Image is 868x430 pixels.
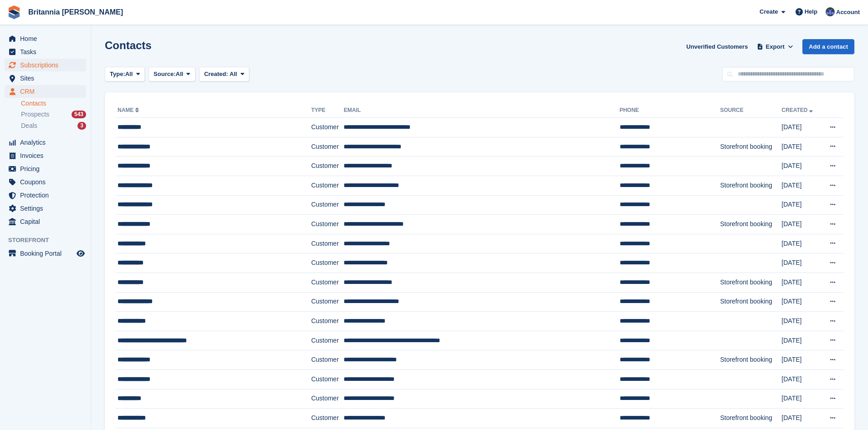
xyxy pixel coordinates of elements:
span: Storefront [8,236,91,245]
td: Customer [311,369,344,389]
a: menu [5,32,86,45]
a: menu [5,247,86,260]
a: Deals 3 [21,121,86,131]
td: [DATE] [781,369,821,389]
td: Customer [311,253,344,273]
td: Customer [311,157,344,176]
span: Pricing [20,162,75,175]
span: Account [836,8,860,17]
td: Customer [311,350,344,370]
img: stora-icon-8386f47178a22dfd0bd8f6a31ec36ba5ce8667c1dd55bd0f319d3a0aa187defe.svg [7,5,21,19]
a: menu [5,59,86,71]
span: Sites [20,72,75,85]
span: Capital [20,215,75,228]
a: Prospects 543 [21,110,86,119]
span: Export [766,42,785,51]
a: menu [5,46,86,58]
th: Type [311,103,344,118]
span: Help [805,7,817,16]
td: Customer [311,176,344,195]
span: Coupons [20,176,75,188]
button: Source: All [149,67,195,82]
td: [DATE] [781,195,821,215]
span: Create [760,7,778,16]
th: Source [720,103,781,118]
td: Storefront booking [720,409,781,428]
a: menu [5,72,86,85]
a: Add a contact [802,39,854,54]
button: Type: All [105,67,145,82]
div: 543 [72,111,86,118]
td: Customer [311,409,344,428]
span: Protection [20,189,75,202]
span: Prospects [21,110,49,119]
span: All [125,70,133,79]
a: menu [5,202,86,215]
span: Analytics [20,136,75,149]
a: menu [5,85,86,98]
button: Export [755,39,795,54]
a: menu [5,215,86,228]
a: Britannia [PERSON_NAME] [25,5,127,20]
td: Customer [311,292,344,312]
a: Contacts [21,99,86,108]
span: Created: [204,71,228,77]
span: Booking Portal [20,247,75,260]
td: Storefront booking [720,292,781,312]
td: [DATE] [781,253,821,273]
a: menu [5,162,86,175]
img: Lee Cradock [826,7,835,16]
th: Phone [620,103,720,118]
td: Customer [311,312,344,331]
td: [DATE] [781,157,821,176]
td: Customer [311,389,344,409]
td: Customer [311,273,344,292]
td: Storefront booking [720,137,781,157]
span: All [230,71,237,77]
th: Email [344,103,619,118]
td: Storefront booking [720,273,781,292]
td: Customer [311,137,344,157]
span: Subscriptions [20,59,75,71]
span: All [176,70,184,79]
td: Customer [311,331,344,350]
td: Customer [311,215,344,234]
a: Name [118,107,141,113]
a: menu [5,176,86,188]
h1: Contacts [105,39,152,51]
button: Created: All [199,67,249,82]
span: Source: [154,70,175,79]
td: [DATE] [781,292,821,312]
span: Type: [110,70,125,79]
span: Invoices [20,149,75,162]
td: [DATE] [781,409,821,428]
a: menu [5,136,86,149]
td: [DATE] [781,176,821,195]
span: CRM [20,85,75,98]
td: [DATE] [781,350,821,370]
a: Unverified Customers [683,39,751,54]
td: [DATE] [781,389,821,409]
td: [DATE] [781,234,821,253]
td: [DATE] [781,215,821,234]
a: menu [5,149,86,162]
td: Customer [311,195,344,215]
td: [DATE] [781,118,821,137]
td: [DATE] [781,312,821,331]
td: [DATE] [781,273,821,292]
td: [DATE] [781,137,821,157]
td: Customer [311,234,344,253]
a: Created [781,107,815,113]
span: Settings [20,202,75,215]
td: [DATE] [781,331,821,350]
div: 3 [77,122,86,130]
span: Home [20,32,75,45]
td: Storefront booking [720,215,781,234]
a: menu [5,189,86,202]
a: Preview store [75,248,86,259]
td: Customer [311,118,344,137]
span: Deals [21,121,37,130]
td: Storefront booking [720,176,781,195]
td: Storefront booking [720,350,781,370]
span: Tasks [20,46,75,58]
